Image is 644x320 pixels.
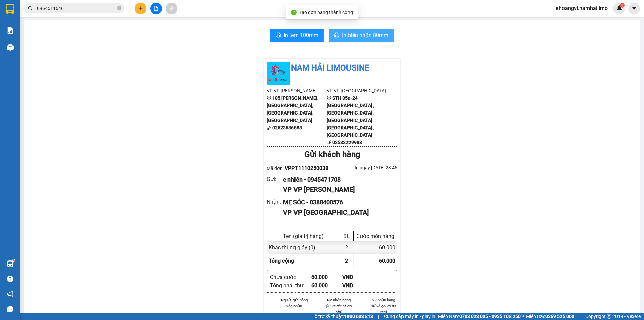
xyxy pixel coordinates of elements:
span: Miền Nam [438,313,521,320]
span: In tem 100mm [284,31,318,39]
b: 185 [PERSON_NAME], [GEOGRAPHIC_DATA], [GEOGRAPHIC_DATA], [GEOGRAPHIC_DATA] [267,95,318,123]
span: ⚪️ [522,315,524,318]
li: NV nhận hàng [369,297,397,303]
b: 02523586688 [272,125,302,130]
button: file-add [150,3,162,14]
span: Miền Bắc [526,313,574,320]
span: Khác - thùng giấy (0) [269,244,315,251]
div: VP VP [GEOGRAPHIC_DATA] [283,207,392,218]
span: environment [267,96,271,100]
img: logo-vxr [6,4,14,14]
div: c nhiên - 0945471708 [283,175,392,184]
span: message [7,306,13,312]
div: Mã đơn: [267,164,332,172]
div: VND [342,281,374,290]
div: SL [342,233,352,239]
span: check-circle [291,10,297,15]
div: VP VP [PERSON_NAME] [283,184,392,195]
strong: 1900 633 818 [344,314,373,319]
button: printerIn biên nhận 80mm [329,29,394,42]
input: Tìm tên, số ĐT hoặc mã đơn [37,5,116,12]
span: | [579,313,580,320]
div: 60.000 [354,241,397,254]
div: 60.000 [311,281,342,290]
img: icon-new-feature [616,5,622,11]
b: 02582229988 [332,140,362,145]
div: Chưa cước : [270,273,311,281]
li: NV nhận hàng [325,297,353,303]
span: question-circle [7,276,13,282]
button: plus [135,3,146,14]
strong: 0708 023 035 - 0935 103 250 [459,314,521,319]
div: In ngày: [DATE] 23:46 [332,164,397,171]
div: Tổng phải thu : [270,281,311,290]
span: 2 [345,258,348,264]
span: 60.000 [379,258,395,264]
li: Nam Hải Limousine [267,62,397,75]
span: Cung cấp máy in - giấy in: [384,313,436,320]
span: 1 [621,3,623,8]
span: | [378,313,379,320]
div: Gửi : [267,175,283,183]
span: plus [138,6,143,11]
div: Gửi khách hàng [267,148,397,161]
span: environment [327,96,331,100]
span: In biên nhận 80mm [342,31,388,39]
div: MẸ SÓC - 0388400576 [283,198,392,207]
span: phone [267,125,271,130]
img: warehouse-icon [7,44,14,51]
span: Tổng cộng [269,258,294,264]
div: Cước món hàng [355,233,395,239]
button: caret-down [628,3,640,14]
li: Người gửi hàng xác nhận [280,297,309,309]
b: STH 35a-24 [GEOGRAPHIC_DATA] , [GEOGRAPHIC_DATA] , [GEOGRAPHIC_DATA] [GEOGRAPHIC_DATA] , [GEOGRAP... [327,95,374,138]
span: Hỗ trợ kỹ thuật: [311,313,373,320]
span: notification [7,291,13,297]
i: (Kí và ghi rõ họ tên) [326,304,352,314]
span: caret-down [631,5,637,11]
span: file-add [154,6,158,11]
i: (Kí và ghi rõ họ tên) [370,304,396,314]
span: aim [169,6,174,11]
div: Tên (giá trị hàng) [269,233,338,239]
span: lehoangvi.namhailimo [549,4,613,12]
div: Nhận : [267,198,283,206]
img: warehouse-icon [7,260,14,267]
span: VPPT1110250038 [285,165,328,171]
strong: 0369 525 060 [545,314,574,319]
span: Tạo đơn hàng thành công [299,10,353,15]
li: VP VP [PERSON_NAME] [267,87,327,94]
sup: 1 [620,3,625,8]
span: close-circle [117,6,121,10]
div: 60.000 [311,273,342,281]
span: printer [276,32,281,39]
span: copyright [607,314,611,319]
div: VND [342,273,374,281]
span: search [28,6,33,11]
img: logo.jpg [267,62,290,85]
img: solution-icon [7,27,14,34]
span: printer [334,32,339,39]
span: phone [327,140,331,145]
button: aim [166,3,177,14]
span: close-circle [117,5,121,12]
li: VP VP [GEOGRAPHIC_DATA] [327,87,387,94]
button: printerIn tem 100mm [270,29,324,42]
sup: 1 [13,259,15,261]
div: 2 [340,241,354,254]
